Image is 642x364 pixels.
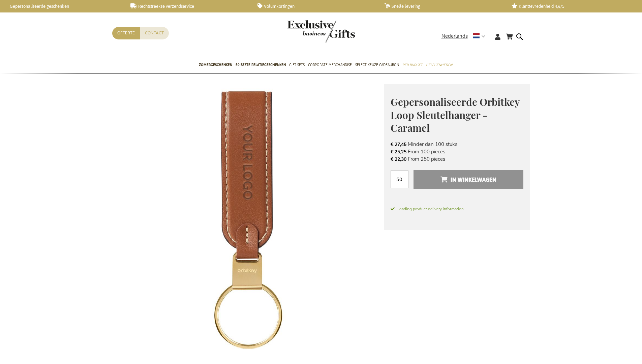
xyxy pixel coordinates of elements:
[112,84,384,356] img: Personalised Orbitkey Loop Keychain - Caramel
[130,3,247,9] a: Rechtstreekse verzendservice
[402,57,423,74] a: Per Budget
[441,32,468,40] span: Nederlands
[391,141,523,148] li: Minder dan 100 stuks
[236,61,286,68] span: 50 beste relatiegeschenken
[289,61,305,68] span: Gift Sets
[512,3,628,9] a: Klanttevredenheid 4,6/5
[289,57,305,74] a: Gift Sets
[199,61,232,68] span: Zomergeschenken
[355,61,399,68] span: Select Keuze Cadeaubon
[287,20,355,42] img: Exclusive Business gifts logo
[391,148,523,155] li: From 100 pieces
[426,61,452,68] span: Gelegenheden
[391,156,406,162] span: € 22,30
[112,27,140,39] a: Offerte
[140,27,169,39] a: Contact
[391,149,406,155] span: € 25,25
[391,141,406,148] span: € 27,45
[391,170,408,188] input: Aantal
[308,61,352,68] span: Corporate Merchandise
[391,95,519,134] span: Gepersonaliseerde Orbitkey Loop Sleutelhanger - Caramel
[199,57,232,74] a: Zomergeschenken
[385,3,501,9] a: Snelle levering
[426,57,452,74] a: Gelegenheden
[391,206,523,212] span: Loading product delivery information.
[402,61,423,68] span: Per Budget
[308,57,352,74] a: Corporate Merchandise
[287,20,321,42] a: store logo
[236,57,286,74] a: 50 beste relatiegeschenken
[355,57,399,74] a: Select Keuze Cadeaubon
[391,155,523,163] li: From 250 pieces
[257,3,374,9] a: Volumkortingen
[3,3,120,9] a: Gepersonaliseerde geschenken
